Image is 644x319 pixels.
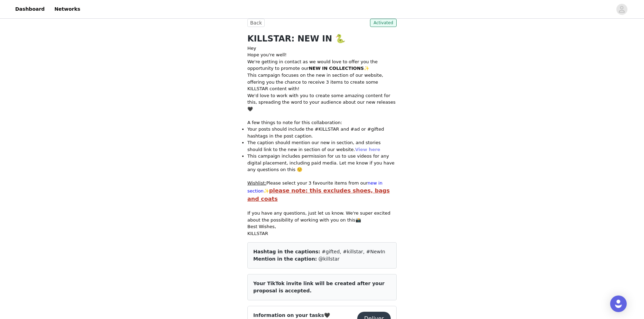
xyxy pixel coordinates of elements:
h4: Information on your tasks🖤 [253,312,330,319]
h1: KILLSTAR: NEW IN 🐍 [247,32,397,45]
span: Activated [370,19,397,27]
strong: NEW IN COLLECTIONS [309,66,364,71]
span: @killstar [319,256,340,262]
li: This campaign includes permission for us to use videos for any digital placement, including paid ... [247,153,397,173]
span: Your TikTok invite link will be created after your proposal is accepted. [253,281,385,293]
p: This campaign focuses on the new in section of our website, offering you the chance to receive 3 ... [247,72,397,92]
a: Dashboard [11,1,49,17]
a: Networks [50,1,84,17]
p: Hope you're well! [247,51,397,58]
p: We're getting in contact as we would love to offer you the opportunity to promote our ✨ [247,58,397,72]
div: avatar [618,4,625,15]
a: new in section [247,180,382,194]
div: Open Intercom Messenger [610,295,627,312]
span: Wishlist: [247,180,266,186]
p: KILLSTAR [247,230,397,237]
p: A few things to note for this collaboration: [247,119,397,126]
a: View here [355,147,380,152]
p: If you have any questions, just let us know. We're super excited about the possibility of working... [247,210,397,223]
li: The caption should mention our new in section, and stories should link to the new in section of o... [247,139,397,153]
p: We'd love to work with you to create some amazing content for this, spreading the word to your au... [247,92,397,113]
p: Hey [247,45,397,52]
p: Please select your 3 favourite items from our ✨ [247,180,397,203]
span: #gifted, #killstar, #NewIn [322,249,385,254]
strong: please note: this excludes shoes, bags and coats [247,187,390,202]
span: Hashtag in the captions: [253,249,320,254]
button: Back [247,19,265,27]
span: Mention in the caption: [253,256,317,262]
p: Best Wishes, [247,223,397,230]
li: Your posts should include the #KILLSTAR and #ad or #gifted hashtags in the post caption. [247,126,397,139]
